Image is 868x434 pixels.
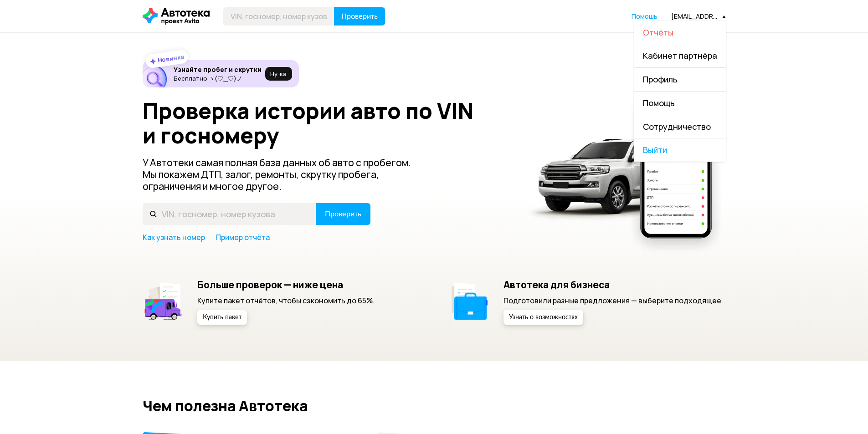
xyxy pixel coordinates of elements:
[270,70,287,77] span: Ну‑ка
[643,27,673,38] span: Отчёты
[143,398,726,414] h2: Чем полезна Автотека
[197,279,375,291] h5: Больше проверок — ниже цена
[632,12,657,20] span: Помощь
[634,68,726,91] a: Профиль
[143,232,205,242] a: Как узнать номер
[634,92,726,115] a: Помощь
[643,74,678,85] span: Профиль
[671,12,726,20] div: [EMAIL_ADDRESS][DOMAIN_NAME]
[503,310,583,325] button: Узнать о возможностях
[203,314,241,321] span: Купить пакет
[634,44,726,67] a: Кабинет партнёра
[143,157,426,192] p: У Автотеки самая полная база данных об авто с пробегом. Мы покажем ДТП, залог, ремонты, скрутку п...
[634,21,726,44] a: Отчёты
[509,314,578,321] span: Узнать о возможностях
[334,7,385,26] button: Проверить
[216,232,270,242] a: Пример отчёта
[197,296,375,306] p: Купите пакет отчётов, чтобы сэкономить до 65%.
[643,97,675,108] span: Помощь
[503,296,723,306] p: Подготовили разные предложения — выберите подходящее.
[643,121,711,132] span: Сотрудничество
[503,279,723,291] h5: Автотека для бизнеса
[316,203,370,225] button: Проверить
[634,115,726,138] a: Сотрудничество
[174,75,262,82] p: Бесплатно ヽ(♡‿♡)ノ
[143,98,513,148] h1: Проверка истории авто по VIN и госномеру
[174,66,262,74] h6: Узнайте пробег и скрутки
[643,50,717,61] span: Кабинет партнёра
[634,138,726,162] span: Выйти
[341,13,378,20] span: Проверить
[197,310,247,325] button: Купить пакет
[223,7,334,26] input: VIN, госномер, номер кузова
[325,210,361,218] span: Проверить
[632,12,657,21] a: Помощь
[143,203,316,225] input: VIN, госномер, номер кузова
[157,52,185,64] strong: Новинка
